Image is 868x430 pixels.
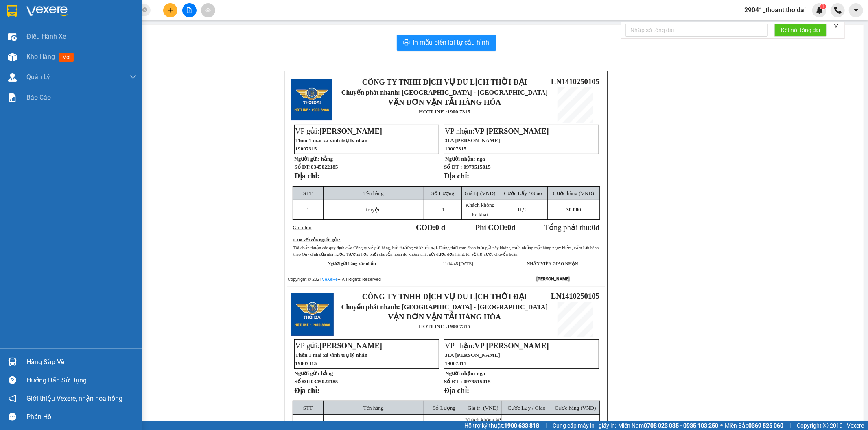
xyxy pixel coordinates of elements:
span: VP [PERSON_NAME] [474,341,549,350]
span: Chuyển phát nhanh: [GEOGRAPHIC_DATA] - [GEOGRAPHIC_DATA] [341,304,548,311]
img: logo [291,293,334,336]
button: file-add [182,3,197,17]
strong: Phí COD: đ [475,223,516,232]
span: hằng [321,156,333,162]
img: logo-vxr [7,5,17,17]
span: 29041_thoant.thoidai [738,5,812,15]
button: printerIn mẫu biên lai tự cấu hình [397,35,496,51]
span: nga [477,156,485,162]
strong: Số ĐT: [294,164,338,170]
span: ⚪️ [720,424,723,427]
strong: Người nhận: [445,370,475,376]
span: close-circle [142,7,147,14]
span: close [833,24,839,29]
span: Cước Lấy / Giao [504,190,542,196]
img: solution-icon [8,93,17,102]
span: Quản Lý [26,72,50,82]
span: VP gửi: [295,341,382,350]
span: Điều hành xe [26,31,66,41]
strong: CÔNG TY TNHH DỊCH VỤ DU LỊCH THỜI ĐẠI [362,292,527,301]
span: STT [303,190,313,196]
span: [PERSON_NAME] [319,127,382,135]
span: hằng [321,370,333,376]
span: file-add [186,7,192,13]
span: Tên hàng [363,405,384,411]
span: 1 [822,4,824,9]
span: down [130,74,136,80]
strong: Địa chỉ: [294,386,319,395]
span: 31A [PERSON_NAME] [445,352,500,358]
span: Cước Lấy / Giao [507,405,545,411]
strong: VẬN ĐƠN VẬN TẢI HÀNG HÓA [388,313,501,321]
span: đ [595,223,599,232]
span: message [9,413,16,421]
strong: HOTLINE : [419,109,447,115]
strong: Số ĐT : [444,378,462,384]
span: VP nhận: [445,127,549,135]
span: VP gửi: [295,127,382,135]
span: question-circle [9,376,16,384]
span: Giới thiệu Vexere, nhận hoa hồng [26,393,122,404]
span: Tên hàng [363,190,384,196]
button: plus [163,3,177,17]
span: 19007315 [445,360,466,366]
strong: Địa chỉ: [444,386,469,395]
sup: 1 [820,4,826,9]
img: logo [291,79,332,121]
img: warehouse-icon [8,53,17,61]
span: Số Lượng [433,405,455,411]
strong: [PERSON_NAME] [536,276,570,282]
strong: 1900 7315 [447,109,470,115]
span: [PERSON_NAME] [319,341,382,350]
span: 19007315 [445,146,466,152]
span: Cước hàng (VNĐ) [555,405,596,411]
img: warehouse-icon [8,33,17,41]
span: Cước hàng (VNĐ) [553,190,594,196]
span: Báo cáo [26,92,51,102]
input: Nhập số tổng đài [625,24,768,37]
strong: Số ĐT: [294,378,338,384]
span: 31A [PERSON_NAME] [445,137,500,143]
span: 0 / [518,206,528,213]
span: VP nhận: [445,341,549,350]
strong: Người gửi: [294,156,319,162]
span: Chuyển phát nhanh: [GEOGRAPHIC_DATA] - [GEOGRAPHIC_DATA] [341,89,548,96]
span: plus [168,7,173,13]
span: printer [403,39,410,47]
span: VP [PERSON_NAME] [474,127,549,135]
strong: 1900 7315 [447,323,470,329]
u: Cam kết của người gửi : [293,238,341,242]
span: Hỗ trợ kỹ thuật: [464,421,539,430]
span: Khách không kê khai [466,202,494,217]
span: 1 [442,206,445,213]
div: Phản hồi [26,411,136,423]
span: 11:14:45 [DATE] [443,261,473,266]
strong: Người gửi hàng xác nhận [328,261,376,266]
strong: HOTLINE : [419,323,447,329]
span: notification [9,395,16,402]
span: Copyright © 2021 – All Rights Reserved [288,277,381,282]
strong: 0369 525 060 [748,422,783,429]
button: caret-down [849,3,863,17]
span: 0345022185 [311,164,338,170]
span: close-circle [142,7,147,12]
span: Số Lượng [431,190,454,196]
span: Thôn 1 mai xá vĩnh trụ lý nhân [295,352,367,358]
span: Tổng phải thu: [544,223,600,232]
button: aim [201,3,215,17]
span: 1 [306,206,309,213]
span: 0 [507,223,511,232]
strong: NHÂN VIÊN GIAO NHẬN [527,261,578,266]
span: aim [205,7,211,13]
span: 19007315 [295,360,317,366]
span: | [789,421,791,430]
span: STT [303,405,313,411]
div: Hàng sắp về [26,356,136,368]
strong: COD: [416,223,445,232]
span: Giá trị (VNĐ) [465,190,496,196]
button: Kết nối tổng đài [774,24,827,37]
img: warehouse-icon [8,73,17,82]
span: LN1410250105 [551,77,599,86]
span: 0979515015 [464,164,491,170]
span: 0 [525,206,528,213]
